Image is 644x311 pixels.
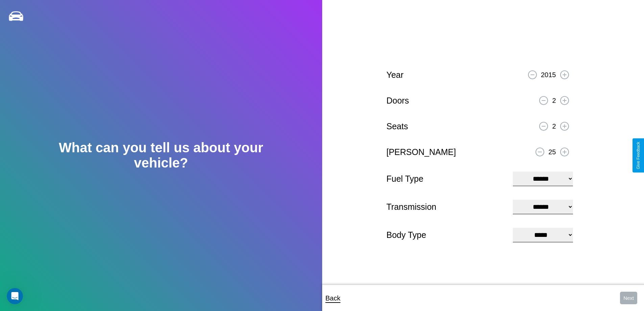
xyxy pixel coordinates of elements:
[386,93,409,108] p: Doors
[541,69,556,81] p: 2015
[7,288,23,304] iframe: Intercom live chat
[386,199,506,215] p: Transmission
[552,120,556,132] p: 2
[386,145,456,160] p: [PERSON_NAME]
[548,146,556,158] p: 25
[326,292,340,304] p: Back
[552,94,556,107] p: 2
[636,142,641,169] div: Give Feedback
[32,140,290,171] h2: What can you tell us about your vehicle?
[386,171,506,186] p: Fuel Type
[386,119,408,134] p: Seats
[620,292,637,304] button: Next
[386,227,506,243] p: Body Type
[386,67,404,83] p: Year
